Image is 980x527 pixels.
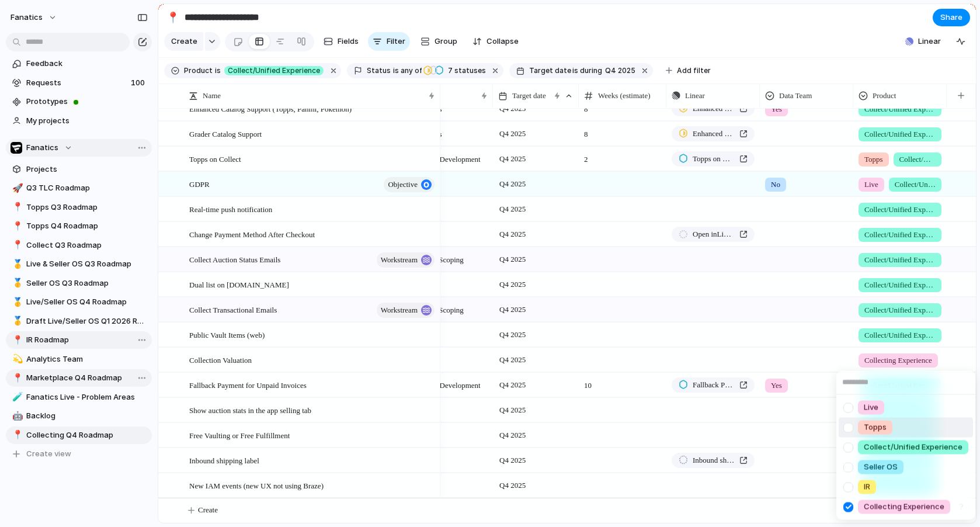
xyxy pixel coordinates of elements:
span: Seller OS [864,462,898,473]
span: Live [864,402,878,414]
span: Collect/Unified Experience [864,442,962,453]
span: IR [864,481,870,493]
span: Topps [864,422,887,434]
span: Collecting Experience [864,501,944,513]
